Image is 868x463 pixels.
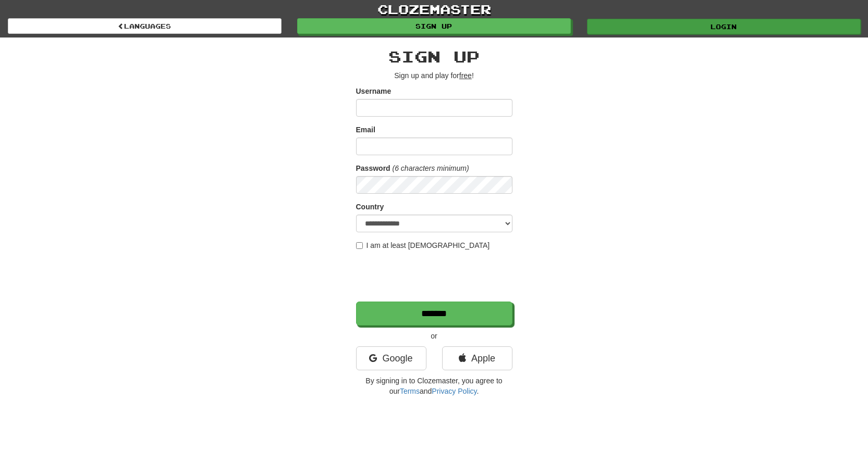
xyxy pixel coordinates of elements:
[356,376,512,396] p: By signing in to Clozemaster, you agree to our and .
[297,18,571,34] a: Sign up
[587,19,861,34] a: Login
[356,48,512,65] h2: Sign up
[356,331,512,341] p: or
[393,164,469,172] em: (6 characters minimum)
[459,71,472,80] u: free
[356,70,512,81] p: Sign up and play for !
[356,86,392,96] label: Username
[8,18,282,34] a: Languages
[356,202,384,212] label: Country
[356,346,426,370] a: Google
[356,242,363,249] input: I am at least [DEMOGRAPHIC_DATA]
[356,124,375,135] label: Email
[400,387,420,395] a: Terms
[356,163,390,173] label: Password
[356,256,515,296] iframe: reCAPTCHA
[442,346,512,370] a: Apple
[356,240,490,251] label: I am at least [DEMOGRAPHIC_DATA]
[432,387,476,395] a: Privacy Policy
